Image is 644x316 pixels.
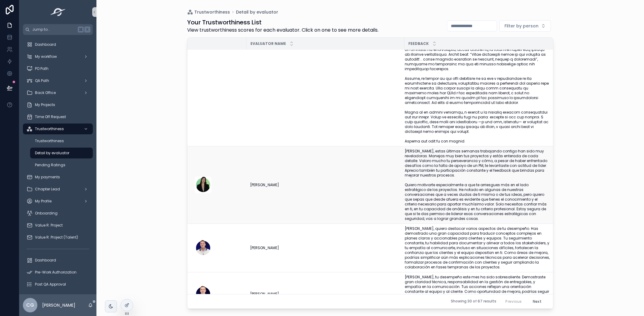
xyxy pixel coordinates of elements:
a: Time Off Request [23,111,93,122]
span: [PERSON_NAME] [250,183,279,187]
a: PO Path [23,63,93,74]
span: Trustworthiness [35,139,64,143]
button: Next [529,297,546,306]
span: My workflow [35,54,57,59]
span: Dashboard [35,258,56,263]
a: [PERSON_NAME], tu desempeño este mes ha sido sobresaliente. Demostraste gran claridad técnica, re... [405,275,550,313]
a: Andrea-García-(1).png [195,177,243,193]
a: Onboarding [23,208,93,219]
span: Filter by person [504,23,539,29]
a: Dashboard [23,255,93,266]
span: My Projects [35,102,55,107]
button: Jump to...K [23,24,93,35]
a: Value R. Project [23,220,93,231]
span: PO Path [35,66,49,71]
a: [PERSON_NAME] [250,292,401,296]
img: Juan-Sebastián-Rohrman-(1).png [195,286,212,302]
span: Trustworthiness [194,9,230,15]
span: Detail by evaluator [35,151,69,155]
a: QA Path [23,75,93,86]
span: [PERSON_NAME] [250,246,279,250]
img: Andrea-García-(1).png [195,177,212,193]
span: Onboarding [35,211,58,216]
span: Feedback [408,41,429,46]
span: Chapter Lead [35,187,60,192]
span: Evaluator name [250,41,286,46]
a: My Profile [23,196,93,207]
span: Reports [35,294,49,299]
span: Trustworthiness [35,127,64,131]
span: Time Off Request [35,114,66,119]
span: K [85,27,90,32]
span: View trustworthiness scores for each evaluator. Click on one to see more details. [187,27,379,34]
span: Post QA Approval [35,282,66,287]
a: Trustworthiness [187,9,230,15]
a: Dashboard [23,39,93,50]
span: Cg [26,302,34,309]
a: [PERSON_NAME], estas últimas semanas trabajando contigo han sido muy reveladoras. Manejas muy bie... [405,149,550,221]
a: Post QA Approval [23,279,93,290]
button: Select Button [499,20,551,32]
a: [PERSON_NAME] [250,183,401,187]
img: App logo [49,7,68,17]
a: Pending Ratings [30,160,93,171]
a: [PERSON_NAME], quiero destacar varios aspectos de tu desempeño. Has demostrado una gran capacidad... [405,226,550,270]
img: Juan-Miguel-Castillo.png [195,239,212,256]
div: scrollable content [19,35,96,294]
span: My payments [35,175,60,180]
a: Juan-Sebastián-Rohrman-(1).png [195,286,243,302]
span: Value R. Project [35,223,63,228]
a: Back Office [23,87,93,98]
span: Pre-Work Authorization [35,270,77,275]
span: Back Office [35,90,56,95]
a: Reports [23,291,93,302]
a: Value R. Project (Talent) [23,232,93,243]
span: QA Path [35,78,49,83]
span: Showing 30 of 67 results [451,299,496,304]
a: [PERSON_NAME] [250,246,401,250]
h1: Your Trustworthiness List [187,18,379,27]
a: Detail by evaluator [30,148,93,158]
span: [PERSON_NAME] [250,292,279,296]
a: Detail by evaluator [236,9,278,15]
a: Trustworthiness [30,136,93,146]
p: [PERSON_NAME] [42,302,75,308]
a: Trustworthiness [23,124,93,134]
a: Chapter Lead [23,184,93,195]
a: My Projects [23,99,93,110]
span: Pending Ratings [35,163,65,167]
span: My Profile [35,199,52,204]
span: Dashboard [35,42,56,47]
span: Jump to... [32,27,75,32]
a: Juan-Miguel-Castillo.png [195,239,243,256]
a: My workflow [23,51,93,62]
span: Value R. Project (Talent) [35,235,78,240]
a: My payments [23,172,93,183]
a: Pre-Work Authorization [23,267,93,278]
